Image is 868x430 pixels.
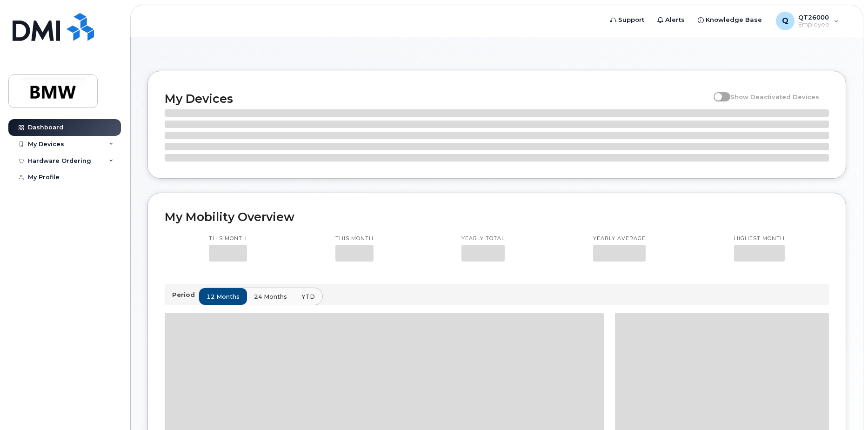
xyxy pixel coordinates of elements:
[461,235,505,242] p: Yearly total
[209,235,247,242] p: This month
[172,290,199,299] p: Period
[593,235,646,242] p: Yearly average
[165,92,709,106] h2: My Devices
[714,88,721,95] input: Show Deactivated Devices
[165,210,829,224] h2: My Mobility Overview
[335,235,374,242] p: This month
[254,292,287,301] span: 24 months
[301,292,315,301] span: YTD
[730,93,819,101] span: Show Deactivated Devices
[734,235,785,242] p: Highest month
